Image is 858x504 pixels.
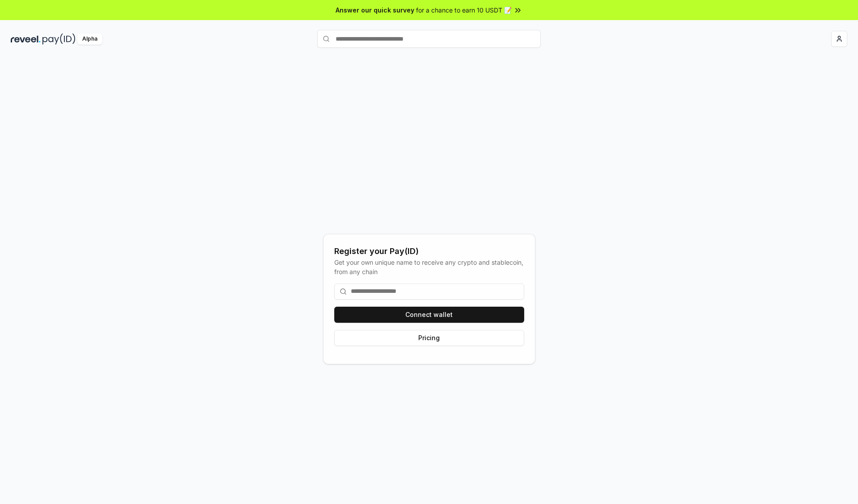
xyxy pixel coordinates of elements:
button: Connect wallet [334,307,524,323]
div: Get your own unique name to receive any crypto and stablecoin, from any chain [334,258,524,276]
img: reveel_dark [11,33,41,45]
span: Answer our quick survey [336,5,414,15]
div: Register your Pay(ID) [334,245,524,258]
span: for a chance to earn 10 USDT 📝 [416,5,512,15]
div: Alpha [77,33,102,45]
button: Pricing [334,330,524,346]
img: pay_id [42,33,76,45]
